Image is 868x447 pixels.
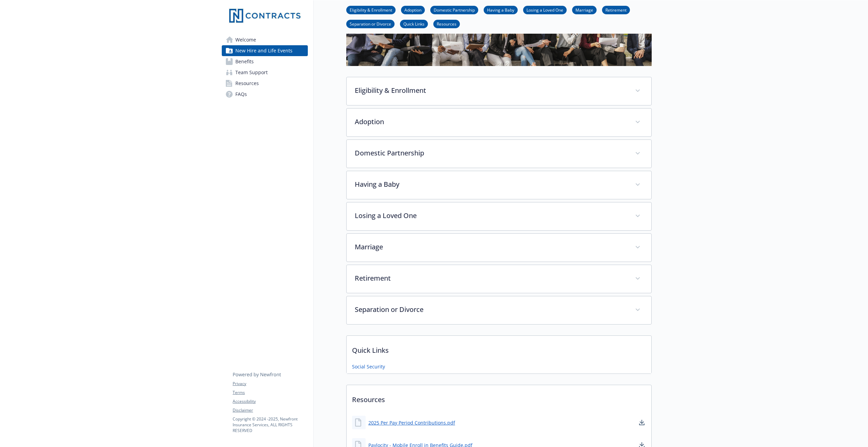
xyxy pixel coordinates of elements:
[347,385,651,410] p: Resources
[235,67,268,78] span: Team Support
[346,20,395,27] a: Separation or Divorce
[347,234,651,262] div: Marriage
[233,398,307,404] a: Accessibility
[638,418,646,427] a: download document
[222,45,308,56] a: New Hire and Life Events
[602,6,630,13] a: Retirement
[572,6,597,13] a: Marriage
[235,56,254,67] span: Benefits
[235,89,247,100] span: FAQs
[233,381,307,387] a: Privacy
[222,67,308,78] a: Team Support
[355,211,627,221] p: Losing a Loved One
[368,419,455,426] a: 2025 Per Pay Period Contributions.pdf
[355,273,627,283] p: Retirement
[235,78,259,89] span: Resources
[430,6,478,13] a: Domestic Partnership
[235,34,256,45] span: Welcome
[347,296,651,324] div: Separation or Divorce
[523,6,567,13] a: Losing a Loved One
[222,78,308,89] a: Resources
[400,20,428,27] a: Quick Links
[233,416,307,433] p: Copyright © 2024 - 2025 , Newfront Insurance Services, ALL RIGHTS RESERVED
[347,265,651,293] div: Retirement
[355,304,627,315] p: Separation or Divorce
[233,407,307,413] a: Disclaimer
[346,6,396,13] a: Eligibility & Enrollment
[347,77,651,105] div: Eligibility & Enrollment
[347,109,651,136] div: Adoption
[222,56,308,67] a: Benefits
[355,117,627,127] p: Adoption
[355,179,627,189] p: Having a Baby
[347,202,651,230] div: Losing a Loved One
[484,6,518,13] a: Having a Baby
[401,6,425,13] a: Adoption
[233,390,307,396] a: Terms
[346,2,652,66] img: new hire page banner
[347,171,651,199] div: Having a Baby
[235,45,293,56] span: New Hire and Life Events
[355,85,627,96] p: Eligibility & Enrollment
[347,140,651,168] div: Domestic Partnership
[355,148,627,158] p: Domestic Partnership
[222,89,308,100] a: FAQs
[347,336,651,361] p: Quick Links
[355,242,627,252] p: Marriage
[222,34,308,45] a: Welcome
[433,20,460,27] a: Resources
[352,363,385,370] a: Social Security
